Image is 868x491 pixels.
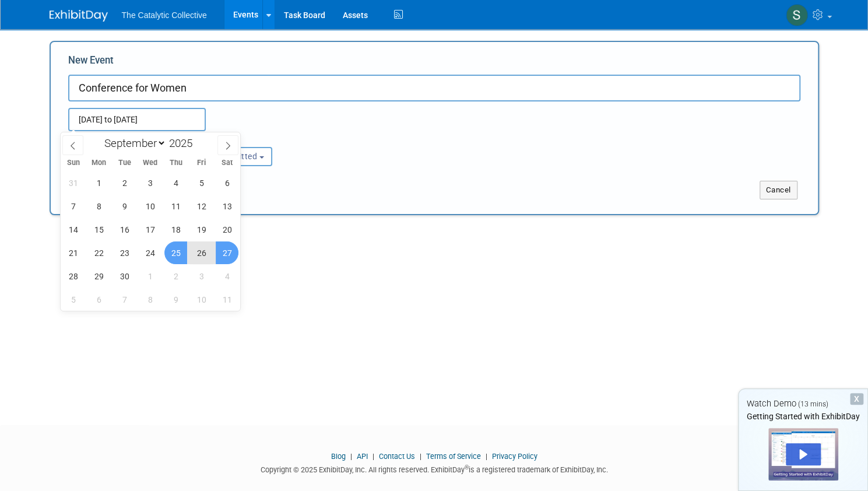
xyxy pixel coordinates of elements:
div: Participation: [193,131,300,146]
span: September 3, 2025 [139,171,161,194]
span: October 5, 2025 [62,288,85,311]
span: September 16, 2025 [113,218,136,241]
img: Sonya Weigle [786,4,808,26]
span: Wed [138,159,163,167]
span: September 12, 2025 [190,195,213,218]
span: Thu [163,159,189,167]
span: October 8, 2025 [139,288,161,311]
span: October 1, 2025 [139,265,161,287]
span: October 2, 2025 [164,265,187,287]
sup: ® [465,464,469,471]
span: October 6, 2025 [87,288,110,311]
span: | [370,452,377,461]
span: September 2, 2025 [113,171,136,194]
span: October 11, 2025 [216,288,238,311]
a: Privacy Policy [492,452,537,461]
span: Tue [112,159,138,167]
span: October 7, 2025 [113,288,136,311]
span: September 4, 2025 [164,171,187,194]
span: September 20, 2025 [216,218,238,241]
span: October 9, 2025 [164,288,187,311]
span: September 26, 2025 [190,241,213,264]
span: September 11, 2025 [164,195,187,218]
span: September 14, 2025 [62,218,85,241]
div: Dismiss [850,393,863,405]
span: September 15, 2025 [87,218,110,241]
span: September 30, 2025 [113,265,136,287]
span: September 19, 2025 [190,218,213,241]
span: September 10, 2025 [139,195,161,218]
img: ExhibitDay [50,10,108,22]
span: September 7, 2025 [62,195,85,218]
label: New Event [68,54,114,72]
span: September 27, 2025 [216,241,238,264]
span: September 23, 2025 [113,241,136,264]
span: Sat [215,159,240,167]
span: October 3, 2025 [190,265,213,287]
span: September 18, 2025 [164,218,187,241]
span: October 10, 2025 [190,288,213,311]
input: Name of Trade Show / Conference [68,75,800,101]
span: (13 mins) [798,400,828,408]
span: September 29, 2025 [87,265,110,287]
span: September 13, 2025 [216,195,238,218]
select: Month [99,136,166,150]
span: | [417,452,424,461]
a: Terms of Service [426,452,481,461]
div: Attendance / Format: [68,131,175,146]
div: Watch Demo [739,398,867,410]
div: Getting Started with ExhibitDay [739,411,867,422]
span: October 4, 2025 [216,265,238,287]
a: Blog [331,452,346,461]
span: September 6, 2025 [216,171,238,194]
span: September 8, 2025 [87,195,110,218]
button: Cancel [760,181,797,199]
span: Fri [189,159,215,167]
span: September 25, 2025 [164,241,187,264]
span: Sun [61,159,86,167]
div: Play [786,443,821,465]
span: September 22, 2025 [87,241,110,264]
span: September 1, 2025 [87,171,110,194]
span: September 5, 2025 [190,171,213,194]
span: September 17, 2025 [139,218,161,241]
span: | [347,452,355,461]
span: September 21, 2025 [62,241,85,264]
span: September 9, 2025 [113,195,136,218]
input: Year [166,136,201,150]
span: The Catalytic Collective [122,10,207,20]
span: Mon [86,159,112,167]
input: Start Date - End Date [68,108,206,131]
span: September 28, 2025 [62,265,85,287]
span: | [483,452,490,461]
span: September 24, 2025 [139,241,161,264]
a: Contact Us [379,452,415,461]
a: API [357,452,368,461]
span: August 31, 2025 [62,171,85,194]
